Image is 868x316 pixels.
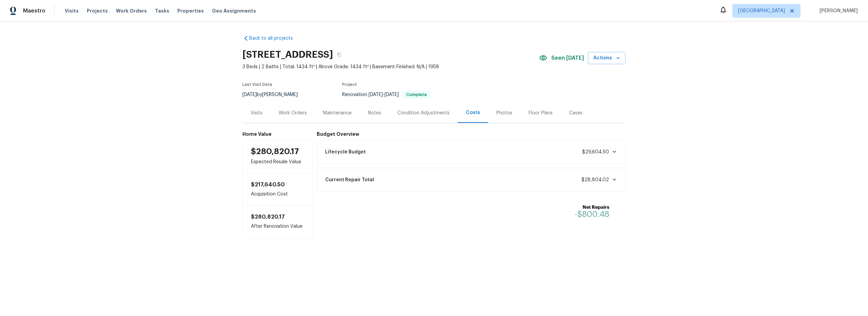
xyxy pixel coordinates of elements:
[317,131,626,137] h6: Budget Overview
[242,63,539,70] span: 3 Beds | 2 Baths | Total: 1434 ft² | Above Grade: 1434 ft² | Basement Finished: N/A | 1958
[242,51,333,58] h2: [STREET_ADDRESS]
[397,110,450,116] div: Condition Adjustments
[551,55,584,61] span: Seen [DATE]
[581,178,609,182] span: $28,804.02
[325,176,374,183] span: Current Repair Total
[65,7,79,14] span: Visits
[242,35,308,42] a: Back to all projects
[403,93,430,97] span: Complete
[323,110,352,116] div: Maintenance
[242,140,313,174] div: Expected Resale Value
[279,110,307,116] div: Work Orders
[177,7,204,14] span: Properties
[251,182,285,187] span: $217,640.50
[582,150,609,154] span: $29,604.50
[466,109,480,116] div: Costs
[817,7,858,14] span: [PERSON_NAME]
[242,174,313,206] div: Acquisition Cost
[368,110,381,116] div: Notes
[155,8,169,13] span: Tasks
[569,110,583,116] div: Cases
[87,7,108,14] span: Projects
[242,131,313,137] h6: Home Value
[242,206,313,238] div: After Renovation Value
[251,147,299,155] span: $280,820.17
[588,52,626,64] button: Actions
[116,7,147,14] span: Work Orders
[342,92,430,97] span: Renovation
[496,110,512,116] div: Photos
[242,91,306,99] div: by [PERSON_NAME]
[593,54,620,62] span: Actions
[242,82,272,87] span: Last Visit Date
[251,110,262,116] div: Visits
[325,149,366,155] span: Lifecycle Budget
[529,110,553,116] div: Floor Plans
[251,214,285,220] span: $280,820.17
[575,210,609,218] span: -$800.48
[384,92,399,97] span: [DATE]
[369,92,399,97] span: -
[23,7,45,14] span: Maestro
[369,92,383,97] span: [DATE]
[738,7,785,14] span: [GEOGRAPHIC_DATA]
[342,82,357,87] span: Project
[212,7,256,14] span: Geo Assignments
[242,92,257,97] span: [DATE]
[575,204,609,211] b: Net Repairs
